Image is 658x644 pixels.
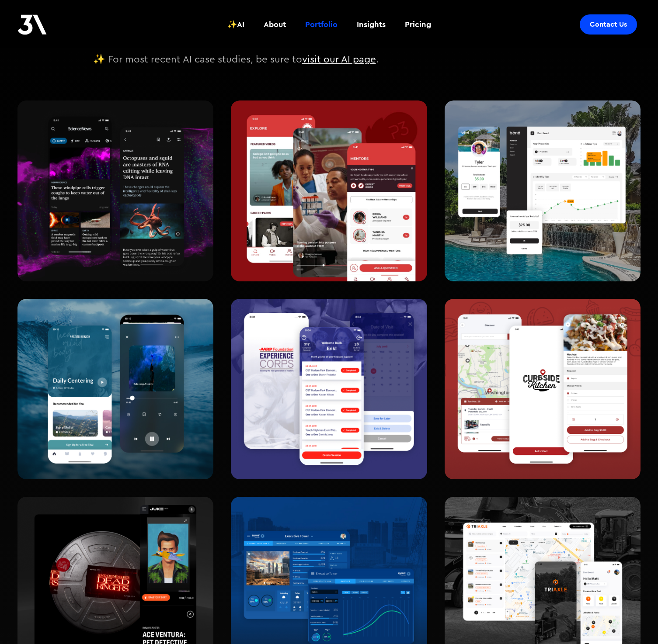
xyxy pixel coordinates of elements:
[222,8,250,41] a: ✨AI
[227,19,244,30] div: ✨AI
[590,20,627,29] div: Contact Us
[264,19,286,30] div: About
[445,100,641,281] img: Béné Tipping provides digital tipping for the Hospitality Industry
[231,100,427,281] img: Mentorship & Community Apps
[258,8,291,41] a: About
[357,19,386,30] div: Insights
[352,8,391,41] a: Insights
[405,19,431,30] div: Pricing
[400,8,436,41] a: Pricing
[17,100,213,281] img: Mobile Apps for Magazine Publication
[305,19,338,30] div: Portfolio
[93,52,419,67] p: ✨ For most recent AI case studies, be sure to .
[300,8,343,41] a: Portfolio
[580,14,637,35] a: Contact Us
[93,14,419,48] h2: The Work and Impact 🎯
[302,55,376,64] a: visit our AI page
